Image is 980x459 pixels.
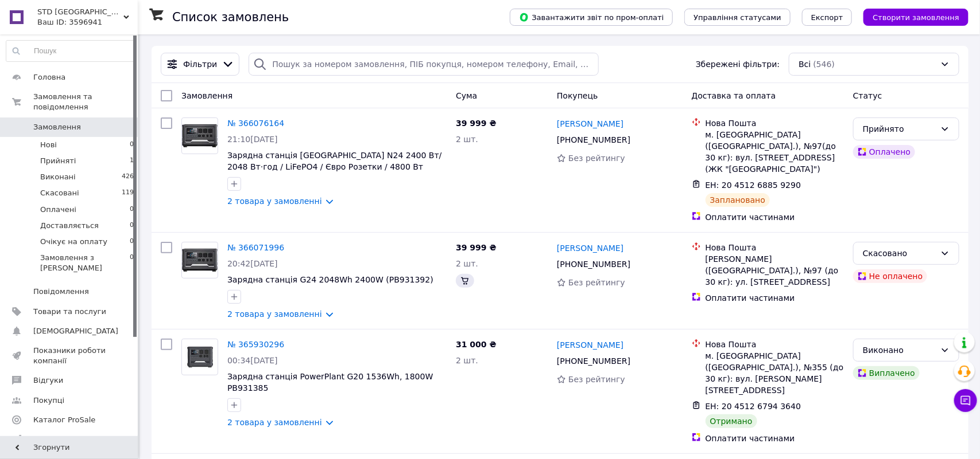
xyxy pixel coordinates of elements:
[181,242,218,278] a: Фото товару
[40,253,130,273] span: Замовлення з [PERSON_NAME]
[33,122,81,132] span: Замовлення
[33,375,63,386] span: Відгуки
[706,350,844,396] div: м. [GEOGRAPHIC_DATA] ([GEOGRAPHIC_DATA].), №355 (до 30 кг): вул. [PERSON_NAME][STREET_ADDRESS]
[555,353,633,369] div: [PHONE_NUMBER]
[706,193,770,207] div: Заплановано
[130,140,134,150] span: 0
[706,253,844,288] div: [PERSON_NAME] ([GEOGRAPHIC_DATA].), №97 (до 30 кг): ул. [STREET_ADDRESS]
[852,12,969,21] a: Створити замовлення
[863,247,936,260] div: Скасовано
[692,91,776,100] span: Доставка та оплата
[706,129,844,175] div: м. [GEOGRAPHIC_DATA] ([GEOGRAPHIC_DATA].), №97(до 30 кг): вул. [STREET_ADDRESS] (ЖК "[GEOGRAPHIC_...
[37,17,138,28] div: Ваш ID: 3596941
[130,221,134,231] span: 0
[863,344,936,356] div: Виконано
[555,256,633,272] div: [PHONE_NUMBER]
[456,135,478,144] span: 2 шт.
[172,10,289,24] h1: Список замовлень
[6,41,134,61] input: Пошук
[227,372,433,393] a: Зарядна станція PowerPlant G20 1536Wh, 1800W PB931385
[182,124,218,147] img: Фото товару
[227,340,284,349] a: № 365930296
[456,340,497,349] span: 31 000 ₴
[557,339,623,351] a: [PERSON_NAME]
[456,356,478,365] span: 2 шт.
[227,356,278,365] span: 00:34[DATE]
[227,309,322,319] a: 2 товара у замовленні
[555,132,633,148] div: [PHONE_NUMBER]
[33,72,65,83] span: Головна
[227,243,284,252] a: № 366071996
[706,339,844,350] div: Нова Пошта
[40,156,76,166] span: Прийняті
[568,278,625,287] span: Без рейтингу
[706,402,801,411] span: ЕН: 20 4512 6794 3640
[863,123,936,135] div: Прийнято
[182,342,218,371] img: Фото товару
[182,249,218,271] img: Фото товару
[853,366,920,380] div: Виплачено
[811,13,843,22] span: Експорт
[706,242,844,253] div: Нова Пошта
[694,13,781,22] span: Управління статусами
[706,414,757,428] div: Отримано
[696,58,780,70] span: Збережені фільтри:
[227,135,278,144] span: 21:10[DATE]
[40,140,57,150] span: Нові
[227,119,284,128] a: № 366076164
[227,418,322,427] a: 2 товара у замовленні
[181,91,233,100] span: Замовлення
[33,307,106,317] span: Товари та послуги
[40,205,76,215] span: Оплачені
[706,181,801,190] span: ЕН: 20 4512 6885 9290
[33,326,118,336] span: [DEMOGRAPHIC_DATA]
[873,13,959,22] span: Створити замовлення
[863,9,969,26] button: Створити замовлення
[456,91,477,100] span: Cума
[40,172,76,182] span: Виконані
[40,221,99,231] span: Доставляється
[706,433,844,444] div: Оплатити частинами
[130,205,134,215] span: 0
[249,53,598,76] input: Пошук за номером замовлення, ПІБ покупця, номером телефону, Email, номером накладної
[456,119,497,128] span: 39 999 ₴
[706,117,844,129] div: Нова Пошта
[853,145,915,159] div: Оплачено
[227,259,278,268] span: 20:42[DATE]
[33,415,95,425] span: Каталог ProSale
[557,242,623,254] a: [PERSON_NAME]
[510,9,673,26] button: Завантажити звіт по пром-оплаті
[706,211,844,223] div: Оплатити частинами
[227,275,433,284] a: Зарядна станція G24 2048Wh 2400W (PB931392)
[456,259,478,268] span: 2 шт.
[853,91,882,100] span: Статус
[183,58,217,70] span: Фільтри
[568,375,625,384] span: Без рейтингу
[557,91,598,100] span: Покупець
[33,92,138,112] span: Замовлення та повідомлення
[130,253,134,273] span: 0
[33,287,89,297] span: Повідомлення
[684,9,791,26] button: Управління статусами
[227,151,442,183] a: Зарядна станція [GEOGRAPHIC_DATA] N24 2400 Вт/ 2048 Вт⋅год / LiFePO4 / Євро Розетки / 4800 Вт [GE...
[122,172,134,182] span: 426
[954,389,977,412] button: Чат з покупцем
[130,156,134,166] span: 1
[33,395,64,406] span: Покупці
[122,188,134,198] span: 119
[40,188,79,198] span: Скасовані
[181,117,218,154] a: Фото товару
[456,243,497,252] span: 39 999 ₴
[37,7,123,17] span: STD Kiev
[814,60,835,69] span: (546)
[557,118,623,130] a: [PERSON_NAME]
[853,269,927,283] div: Не оплачено
[568,154,625,163] span: Без рейтингу
[40,237,107,247] span: Очікує на оплату
[802,9,853,26] button: Експорт
[799,58,811,70] span: Всі
[227,197,322,206] a: 2 товара у замовленні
